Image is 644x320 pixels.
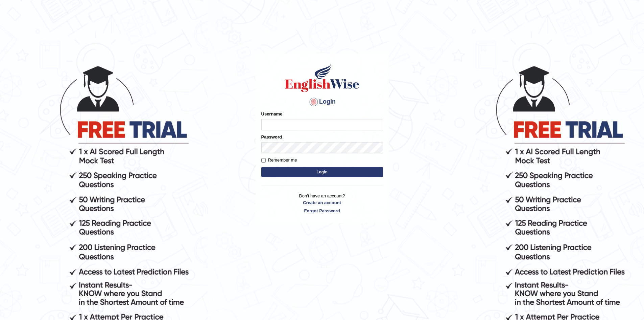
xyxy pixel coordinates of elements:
h4: Login [261,97,383,107]
button: Login [261,167,383,177]
label: Username [261,111,283,117]
label: Password [261,134,282,140]
a: Create an account [261,199,383,206]
a: Forgot Password [261,208,383,214]
img: Logo of English Wise sign in for intelligent practice with AI [284,63,361,93]
label: Remember me [261,157,297,164]
p: Don't have an account? [261,193,383,214]
input: Remember me [261,158,266,163]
